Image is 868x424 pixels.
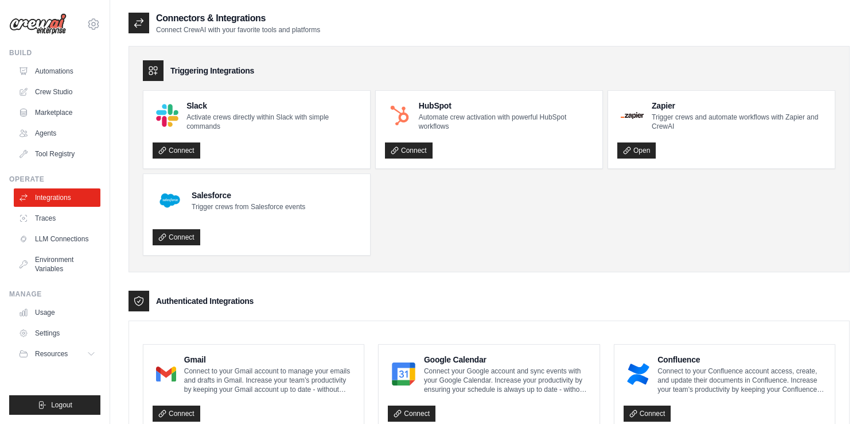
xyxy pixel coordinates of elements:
h3: Authenticated Integrations [156,295,254,307]
div: Operate [9,175,100,184]
img: Gmail Logo [156,363,176,386]
h4: Confluence [657,354,826,365]
a: Integrations [14,188,100,207]
img: Salesforce Logo [156,187,184,214]
h4: HubSpot [419,100,593,111]
a: Tool Registry [14,145,100,163]
p: Activate crews directly within Slack with simple commands [186,113,361,131]
h4: Slack [186,100,361,111]
a: Automations [14,62,100,80]
a: Open [617,142,656,159]
img: HubSpot Logo [388,105,411,127]
p: Connect your Google account and sync events with your Google Calendar. Increase your productivity... [424,367,590,394]
p: Automate crew activation with powerful HubSpot workflows [419,113,593,131]
a: Traces [14,209,100,228]
a: Usage [14,303,100,322]
a: Agents [14,124,100,142]
img: Confluence Logo [627,363,650,386]
a: Connect [153,142,200,159]
a: Connect [153,406,200,422]
img: Google Calendar Logo [391,363,416,386]
h2: Connectors & Integrations [156,11,320,25]
img: Zapier Logo [621,112,644,119]
img: Slack Logo [156,104,178,126]
button: Resources [14,345,100,363]
h4: Google Calendar [424,354,590,365]
span: Logout [51,400,72,410]
a: Connect [624,406,671,422]
h4: Gmail [184,354,355,365]
p: Connect to your Gmail account to manage your emails and drafts in Gmail. Increase your team’s pro... [184,367,355,394]
span: Resources [35,349,68,359]
div: Build [9,48,100,57]
a: Marketplace [14,103,100,122]
p: Connect CrewAI with your favorite tools and platforms [156,25,320,34]
h4: Salesforce [192,190,305,201]
a: LLM Connections [14,230,100,248]
a: Connect [153,229,200,245]
a: Environment Variables [14,250,100,278]
a: Connect [385,142,433,159]
a: Crew Studio [14,83,100,101]
a: Connect [388,406,435,422]
img: Logo [9,13,67,35]
p: Connect to your Confluence account access, create, and update their documents in Confluence. Incr... [657,367,826,394]
button: Logout [9,395,100,415]
a: Settings [14,324,100,342]
div: Manage [9,290,100,299]
p: Trigger crews and automate workflows with Zapier and CrewAI [652,113,826,131]
h4: Zapier [652,100,826,111]
h3: Triggering Integrations [170,65,254,76]
p: Trigger crews from Salesforce events [192,202,305,211]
